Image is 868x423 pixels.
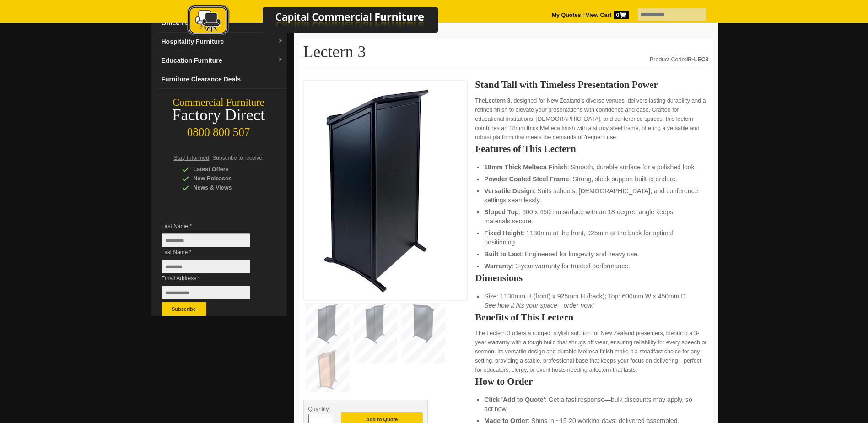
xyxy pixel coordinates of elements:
[303,43,709,66] h1: Lectern 3
[162,5,482,38] img: Capital Commercial Furniture Logo
[182,174,269,183] div: New Releases
[212,155,264,161] span: Subscribe to receive:
[162,286,250,299] input: Email Address *
[552,12,581,18] a: My Quotes
[484,186,699,205] li: : Suits schools, [DEMOGRAPHIC_DATA], and conference settings seamlessly.
[484,228,699,247] li: : 1130mm at the front, 925mm at the back for optimal positioning.
[174,155,210,161] span: Stay Informed
[484,163,567,171] strong: 18mm Thick Melteca Finish
[484,229,523,237] strong: Fixed Height
[484,261,699,271] li: : 3-year warranty for trusted performance.
[484,396,545,403] strong: Click 'Add to Quote'
[484,207,699,226] li: : 600 x 450mm surface with an 18-degree angle keeps materials secure.
[308,406,330,412] span: Quantity:
[484,187,534,195] strong: Versatile Design
[484,302,594,309] em: See how it fits your space—order now!
[484,395,699,413] li: : Get a fast response—bulk discounts may apply, so act now!
[584,12,628,18] a: View Cart0
[484,174,699,184] li: : Strong, sleek support built to endure.
[151,96,287,109] div: Commercial Furniture
[162,260,250,273] input: Last Name *
[484,163,699,172] li: : Smooth, durable surface for a polished look.
[614,11,629,19] span: 0
[162,248,264,257] span: Last Name *
[475,329,708,374] p: The Lectern 3 offers a rugged, stylish solution for New Zealand presenters, blending a 3-year war...
[475,377,708,386] h2: How to Order
[475,313,708,322] h2: Benefits of This Lectern
[484,262,512,270] strong: Warranty
[308,85,446,293] img: Lectern 3
[158,14,287,33] a: Office Furnituredropdown
[485,98,511,104] strong: Lectern 3
[182,183,269,192] div: News & Views
[475,80,708,89] h2: Stand Tall with Timeless Presentation Power
[686,56,709,63] strong: IR-LEC3
[278,57,283,63] img: dropdown
[182,165,269,174] div: Latest Offers
[162,5,482,41] a: Capital Commercial Furniture Logo
[475,96,708,142] p: The , designed for New Zealand’s diverse venues, delivers lasting durability and a refined finish...
[162,302,206,316] button: Subscribe
[158,51,287,70] a: Education Furnituredropdown
[162,233,250,247] input: First Name *
[158,70,287,89] a: Furniture Clearance Deals
[151,121,287,139] div: 0800 800 507
[158,33,287,51] a: Hospitality Furnituredropdown
[475,273,708,282] h2: Dimensions
[484,292,699,310] li: Size: 1130mm H (front) x 925mm H (back); Top: 600mm W x 450mm D
[475,144,708,153] h2: Features of This Lectern
[484,249,699,259] li: : Engineered for longevity and heavy use.
[586,12,629,18] strong: View Cart
[484,250,521,258] strong: Built to Last
[484,175,569,183] strong: Powder Coated Steel Frame
[162,274,264,283] span: Email Address *
[162,222,264,231] span: First Name *
[484,208,518,216] strong: Sloped Top
[151,109,287,122] div: Factory Direct
[650,55,709,64] div: Product Code:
